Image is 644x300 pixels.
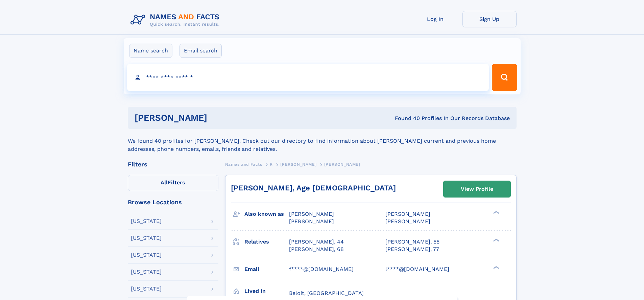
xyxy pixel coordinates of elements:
[462,11,517,27] a: Sign Up
[128,129,517,153] div: We found 40 profiles for [PERSON_NAME]. Check out our directory to find information about [PERSON...
[492,64,517,91] button: Search Button
[135,114,301,122] h1: [PERSON_NAME]
[131,269,162,275] div: [US_STATE]
[131,252,162,258] div: [US_STATE]
[127,64,489,91] input: search input
[231,184,396,192] a: [PERSON_NAME], Age [DEMOGRAPHIC_DATA]
[289,211,334,217] span: [PERSON_NAME]
[289,290,364,296] span: Beloit, [GEOGRAPHIC_DATA]
[128,199,218,205] div: Browse Locations
[270,162,273,167] span: R
[128,11,225,29] img: Logo Names and Facts
[161,179,168,186] span: All
[289,218,334,225] span: [PERSON_NAME]
[270,160,273,168] a: R
[385,246,439,253] a: [PERSON_NAME], 77
[225,160,262,168] a: Names and Facts
[280,160,316,168] a: [PERSON_NAME]
[408,11,462,27] a: Log In
[180,44,222,58] label: Email search
[244,208,289,220] h3: Also known as
[244,263,289,275] h3: Email
[385,211,430,217] span: [PERSON_NAME]
[324,162,360,167] span: [PERSON_NAME]
[244,285,289,297] h3: Lived in
[385,218,430,225] span: [PERSON_NAME]
[131,218,162,224] div: [US_STATE]
[128,175,218,191] label: Filters
[492,265,500,270] div: ❯
[129,44,172,58] label: Name search
[289,238,344,246] a: [PERSON_NAME], 44
[131,235,162,241] div: [US_STATE]
[492,238,500,242] div: ❯
[444,181,510,197] a: View Profile
[280,162,316,167] span: [PERSON_NAME]
[244,236,289,248] h3: Relatives
[131,286,162,292] div: [US_STATE]
[301,115,510,122] div: Found 40 Profiles In Our Records Database
[128,161,218,167] div: Filters
[385,238,439,246] a: [PERSON_NAME], 55
[461,181,493,197] div: View Profile
[492,210,500,215] div: ❯
[289,246,344,253] a: [PERSON_NAME], 68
